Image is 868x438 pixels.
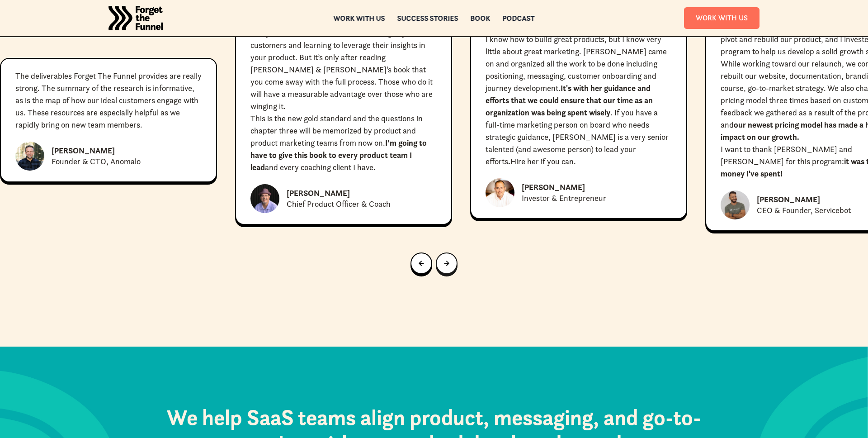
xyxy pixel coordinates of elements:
[471,15,491,21] a: Book
[436,252,458,274] a: Next slide
[52,145,115,156] div: [PERSON_NAME]
[470,21,687,219] div: 9 of 30
[503,15,535,21] a: Podcast
[250,138,427,172] strong: I’m going to have to give this book to every product team I lead
[250,112,437,173] p: This is the new gold standard and the questions in chapter three will be memorized by product and...
[486,33,672,167] p: I know how to build great products, but I know very little about great marketing. [PERSON_NAME] c...
[235,15,452,225] div: 8 of 30
[250,27,437,112] p: Everyone has an instinct around listening to your customers and learning to leverage their insigh...
[15,70,202,131] p: The deliverables Forget The Funnel provides are really strong. The summary of the research is inf...
[522,182,585,193] div: [PERSON_NAME]
[486,83,653,118] strong: It's with her guidance and efforts that we could ensure that our time as an organization was bein...
[287,199,391,209] div: Chief Product Officer & Coach
[508,156,510,167] strong: .
[757,194,820,205] div: [PERSON_NAME]
[334,15,385,21] a: Work with us
[397,15,458,21] a: Success Stories
[52,156,141,167] div: Founder & CTO, Anomalo
[522,193,606,204] div: Investor & Entrepreneur
[684,7,759,29] a: Work With Us
[757,205,851,216] div: CEO & Founder, Servicebot
[410,252,432,274] a: Previous slide
[287,188,350,199] div: [PERSON_NAME]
